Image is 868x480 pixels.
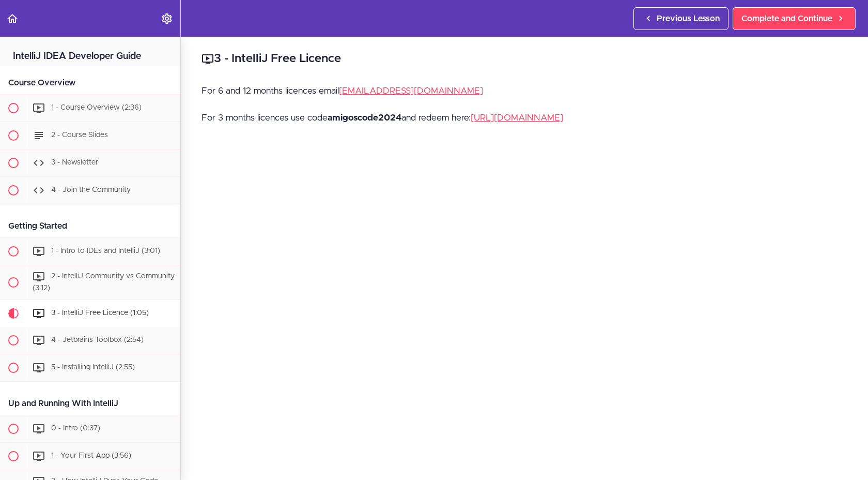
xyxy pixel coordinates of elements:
h2: 3 - IntelliJ Free Licence [202,50,847,68]
p: For 6 and 12 months licences email [202,83,847,99]
span: 1 - Intro to IDEs and IntelliJ (3:01) [51,247,160,254]
span: 1 - Your First App (3:56) [51,452,131,459]
span: 0 - Intro (0:37) [51,425,100,432]
span: Previous Lesson [657,12,720,25]
span: Complete and Continue [741,12,832,25]
span: 1 - Course Overview (2:36) [51,104,142,111]
strong: amigoscode2024 [328,113,401,122]
span: 3 - Newsletter [51,159,98,166]
svg: Settings Menu [161,12,173,25]
a: [EMAIL_ADDRESS][DOMAIN_NAME] [339,86,483,95]
span: 2 - Course Slides [51,131,108,139]
span: 4 - Jetbrains Toolbox (2:54) [51,336,144,343]
svg: Back to course curriculum [6,12,19,25]
span: 4 - Join the Community [51,186,131,193]
span: 5 - Installing IntelliJ (2:55) [51,364,135,371]
span: 3 - IntelliJ Free Licence (1:05) [51,309,149,317]
p: For 3 months licences use code and redeem here: [202,110,847,126]
a: [URL][DOMAIN_NAME] [471,113,563,122]
a: Complete and Continue [733,7,856,30]
a: Previous Lesson [633,7,729,30]
span: 2 - IntelliJ Community vs Community (3:12) [33,273,175,292]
